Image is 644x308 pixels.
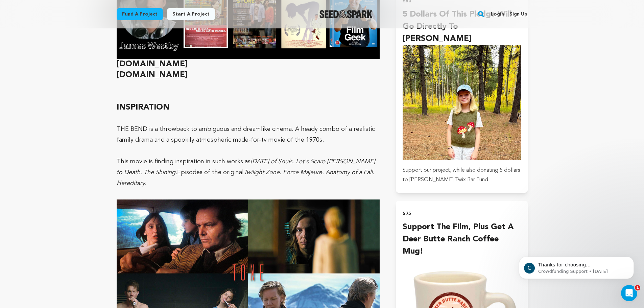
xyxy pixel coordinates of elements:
[635,285,640,290] span: 1
[117,8,163,20] a: Fund a project
[167,8,215,20] a: Start a project
[509,242,644,290] iframe: Intercom notifications message
[621,285,637,301] iframe: Intercom live chat
[509,9,527,20] a: Sign up
[117,159,375,175] em: [DATE] of Souls. Let's Scare [PERSON_NAME] to Death. The Shining.
[403,209,521,218] h2: $75
[117,156,380,189] p: This movie is finding inspiration in such works as Episodes of the original
[319,10,373,18] img: Seed&Spark Logo Dark Mode
[117,103,170,112] strong: INSPIRATION
[403,221,521,258] h4: Support the film, plus get a Deer Butte Ranch coffee mug!
[117,71,187,79] a: [DOMAIN_NAME]
[117,60,187,68] a: [DOMAIN_NAME]
[491,9,504,20] a: Login
[117,169,374,186] em: Twilight Zone. Force Majeure. Anatomy of a Fall. Hereditary.
[403,166,521,185] p: Support our project, while also donating 5 dollars to [PERSON_NAME] Twix Bar Fund.
[403,45,521,161] img: incentive
[117,124,380,145] p: THE BEND is a throwback to ambiguous and dreamlike cinema. A heady combo of a realistic family dr...
[319,10,373,18] a: Seed&Spark Homepage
